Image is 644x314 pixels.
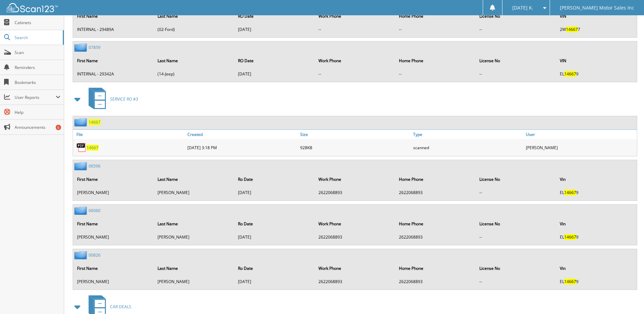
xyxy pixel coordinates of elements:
td: [DATE] [235,187,314,198]
div: 928KB [298,141,411,154]
a: 06596 [89,163,100,169]
th: Work Phone [315,54,395,68]
span: Reminders [15,65,60,70]
th: Home Phone [395,172,475,186]
th: Last Name [154,217,234,231]
td: 2622068893 [315,231,395,243]
td: [PERSON_NAME] [74,187,153,198]
div: [DATE] 3:18 PM [186,141,298,154]
iframe: Chat Widget [610,281,644,314]
td: 2622068893 [315,276,395,287]
span: CAR DEALS [110,304,131,310]
td: 2622068893 [395,231,475,243]
div: scanned [411,141,524,154]
td: [DATE] [235,276,314,287]
a: 14667 [87,145,98,151]
th: Vin [556,172,636,186]
td: -- [315,24,395,35]
th: Last Name [154,54,234,68]
td: INTERNAL - 29342A [74,68,153,80]
td: [PERSON_NAME] [74,231,153,243]
span: Search [15,35,59,40]
td: 2622068893 [395,276,475,287]
th: License No [476,9,556,23]
a: Created [186,130,298,139]
th: License No [476,172,556,186]
th: Last Name [154,172,234,186]
a: 14667 [89,119,100,125]
span: 14667 [564,190,576,195]
th: Home Phone [395,217,475,231]
img: folder2.png [74,251,89,259]
img: PDF.png [76,142,87,153]
span: 14667 [564,279,576,284]
th: Last Name [154,261,234,275]
a: Size [298,130,411,139]
th: VIN [556,9,636,23]
td: [PERSON_NAME] [154,231,234,243]
th: Work Phone [315,9,395,23]
th: Work Phone [315,172,395,186]
a: Type [411,130,524,139]
a: 00826 [89,252,100,258]
td: [PERSON_NAME] [154,276,234,287]
td: EL 9 [556,231,636,243]
span: Bookmarks [15,80,60,85]
span: SERVICE RO #3 [110,96,138,102]
td: EL 9 [556,187,636,198]
td: 2622068893 [395,187,475,198]
span: 14667 [564,234,576,240]
td: 2W 7 [556,24,636,35]
th: License No [476,54,556,68]
span: User Reports [15,94,56,100]
span: 14667 [564,71,576,77]
td: (14-Jeep) [154,68,234,80]
th: Ro Date [235,217,314,231]
span: 14667 [566,27,578,32]
span: Cabinets [15,20,60,25]
td: EL 9 [556,276,636,287]
th: Vin [556,261,636,275]
td: [DATE] [235,24,314,35]
div: [PERSON_NAME] [524,141,637,154]
img: scan123-logo-white.svg [7,3,58,12]
span: Scan [15,50,60,55]
td: (02-Ford) [154,24,234,35]
a: 06060 [89,208,100,213]
th: Home Phone [395,9,475,23]
th: Work Phone [315,261,395,275]
td: [DATE] [235,231,314,243]
span: Announcements [15,124,60,130]
td: -- [315,68,395,80]
div: 6 [56,125,61,130]
th: First Name [74,54,153,68]
th: Home Phone [395,54,475,68]
th: VIN [556,54,636,68]
span: [DATE] K. [512,6,533,10]
th: Last Name [154,9,234,23]
td: [PERSON_NAME] [74,276,153,287]
img: folder2.png [74,43,89,52]
th: First Name [74,261,153,275]
td: 2622068893 [315,187,395,198]
span: Help [15,109,60,115]
td: EL 9 [556,68,636,80]
th: License No [476,261,556,275]
th: First Name [74,9,153,23]
td: [PERSON_NAME] [154,187,234,198]
img: folder2.png [74,118,89,126]
th: Ro Date [235,261,314,275]
td: -- [476,68,556,80]
a: SERVICE RO #3 [85,86,138,112]
th: RO Date [235,54,314,68]
th: Ro Date [235,172,314,186]
th: Vin [556,217,636,231]
a: File [73,130,186,139]
th: RO Date [235,9,314,23]
td: [DATE] [235,68,314,80]
td: -- [395,68,475,80]
td: -- [476,187,556,198]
